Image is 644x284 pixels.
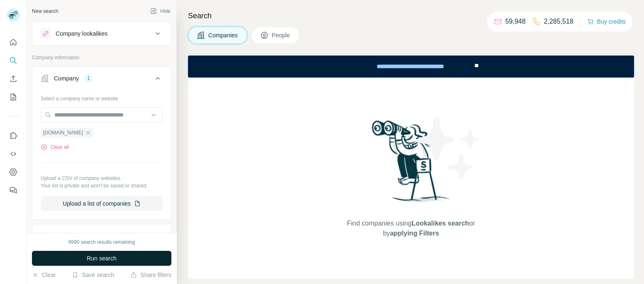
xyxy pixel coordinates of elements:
[7,71,20,86] button: Enrich CSV
[505,17,526,27] p: 59,948
[544,17,573,27] p: 2,285,518
[390,230,439,237] span: applying Filters
[32,54,171,61] p: Company information
[32,7,58,15] div: New search
[7,35,20,50] button: Quick start
[7,146,20,161] button: Use Surfe API
[208,31,239,39] span: Companies
[188,10,634,22] h4: Search
[54,74,79,83] div: Company
[43,129,83,136] span: [DOMAIN_NAME]
[412,220,469,227] span: Lookalikes search
[7,53,20,68] button: Search
[344,218,477,238] span: Find companies using or by
[32,24,171,44] button: Company lookalikes
[144,5,176,17] button: Hide
[32,226,171,246] button: Industry
[587,16,626,27] button: Buy credits
[32,271,56,279] button: Clear
[32,251,171,266] button: Run search
[7,183,20,198] button: Feedback
[188,56,634,78] iframe: Banner
[41,92,163,102] div: Select a company name or website
[32,68,171,92] button: Company1
[56,29,107,38] div: Company lookalikes
[41,196,163,211] button: Upload a list of companies
[41,143,69,151] button: Clear all
[72,271,114,279] button: Save search
[7,90,20,104] button: My lists
[368,118,454,211] img: Surfe Illustration - Woman searching with binoculars
[68,238,135,246] div: 9990 search results remaining
[7,128,20,143] button: Use Surfe on LinkedIn
[87,254,117,262] span: Run search
[272,31,291,39] span: People
[411,111,486,185] img: Surfe Illustration - Stars
[41,175,163,182] p: Upload a CSV of company websites.
[130,271,171,279] button: Share filters
[84,75,93,82] div: 1
[54,232,75,240] div: Industry
[41,182,163,189] p: Your list is private and won't be saved or shared.
[7,165,20,180] button: Dashboard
